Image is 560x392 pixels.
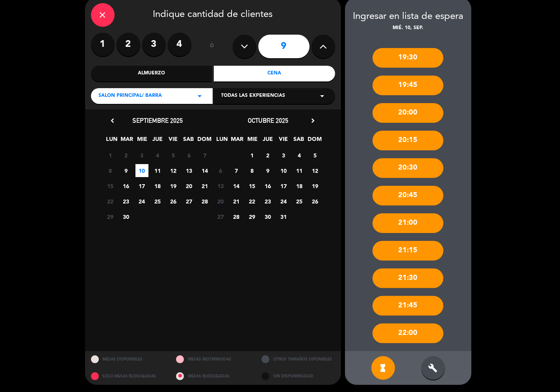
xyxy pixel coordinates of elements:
[318,91,327,101] i: arrow_drop_down
[261,164,274,177] span: 9
[183,195,196,208] span: 27
[167,149,180,162] span: 5
[246,164,259,177] span: 8
[198,164,211,177] span: 14
[373,241,443,261] div: 21:15
[256,351,341,368] div: OTROS TAMAÑOS DIPONIBLES
[277,195,290,208] span: 24
[230,210,243,223] span: 28
[91,66,212,81] div: Almuerzo
[246,195,259,208] span: 22
[277,164,290,177] span: 10
[167,195,180,208] span: 26
[221,92,286,100] span: Todas las experiencias
[182,135,195,148] span: SAB
[308,135,321,148] span: DOM
[214,164,227,177] span: 6
[230,195,243,208] span: 21
[230,179,243,192] span: 14
[151,195,164,208] span: 25
[231,135,244,148] span: MAR
[91,33,115,56] label: 1
[214,195,227,208] span: 20
[277,210,290,223] span: 31
[293,179,306,192] span: 18
[104,179,117,192] span: 15
[120,149,133,162] span: 2
[170,351,256,368] div: MESAS RESTRINGIDAS
[133,116,183,124] span: septiembre 2025
[378,363,388,373] i: hourglass_full
[99,92,162,100] span: Salon Principal/ barra
[167,179,180,192] span: 19
[309,195,322,208] span: 26
[104,164,117,177] span: 8
[136,135,149,148] span: MIE
[309,164,322,177] span: 12
[195,91,205,101] i: arrow_drop_down
[85,351,171,368] div: MESAS DISPONIBLES
[120,179,133,192] span: 16
[373,213,443,233] div: 21:00
[309,116,317,125] i: chevron_right
[373,131,443,150] div: 20:15
[345,9,471,24] div: Ingresar en lista de espera
[135,179,148,192] span: 17
[104,210,117,223] span: 29
[109,116,117,125] i: chevron_left
[309,179,322,192] span: 19
[277,135,290,148] span: VIE
[246,135,259,148] span: MIE
[98,10,108,20] i: close
[198,195,211,208] span: 28
[293,164,306,177] span: 11
[428,363,438,373] i: build
[167,135,180,148] span: VIE
[373,268,443,288] div: 21:30
[198,149,211,162] span: 7
[183,164,196,177] span: 13
[345,24,471,32] div: mié. 10, sep.
[256,368,341,385] div: SIN DISPONIBILIDAD
[151,179,164,192] span: 18
[135,149,148,162] span: 3
[183,149,196,162] span: 6
[214,210,227,223] span: 27
[214,179,227,192] span: 13
[373,324,443,343] div: 22:00
[168,33,191,56] label: 4
[105,135,118,148] span: LUN
[309,149,322,162] span: 5
[261,135,274,148] span: JUE
[292,135,305,148] span: SAB
[261,195,274,208] span: 23
[373,158,443,178] div: 20:30
[199,33,225,60] div: ó
[135,164,148,177] span: 10
[91,3,335,27] div: Indique cantidad de clientes
[121,135,134,148] span: MAR
[277,179,290,192] span: 17
[85,368,171,385] div: SOLO MESAS BLOQUEADAS
[373,103,443,123] div: 20:00
[248,116,288,124] span: octubre 2025
[246,149,259,162] span: 1
[214,66,335,81] div: Cena
[104,149,117,162] span: 1
[120,210,133,223] span: 30
[151,164,164,177] span: 11
[230,164,243,177] span: 7
[104,195,117,208] span: 22
[293,149,306,162] span: 4
[261,210,274,223] span: 30
[277,149,290,162] span: 3
[117,33,140,56] label: 2
[293,195,306,208] span: 25
[215,135,228,148] span: LUN
[373,76,443,95] div: 19:45
[120,195,133,208] span: 23
[151,149,164,162] span: 4
[142,33,166,56] label: 3
[120,164,133,177] span: 9
[246,179,259,192] span: 15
